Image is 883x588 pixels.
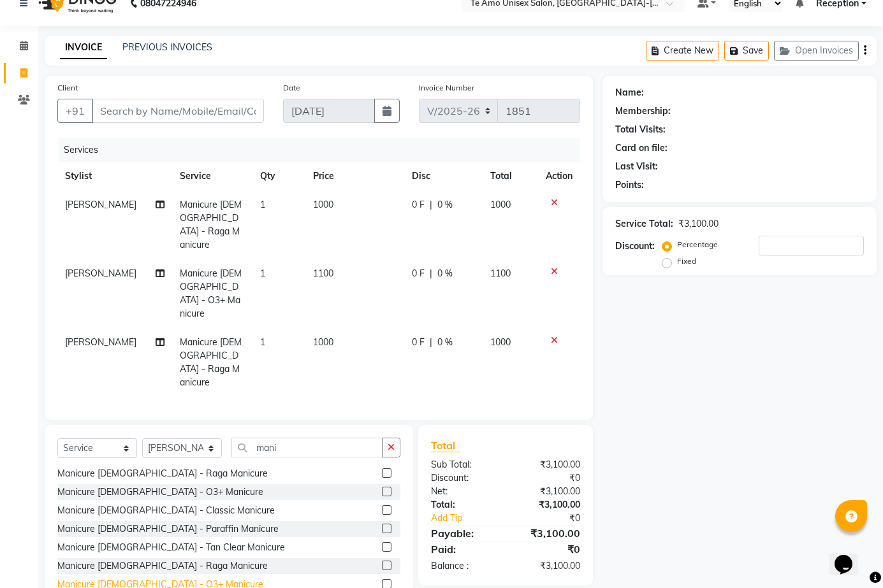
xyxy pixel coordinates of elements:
[490,336,511,348] span: 1000
[412,336,425,349] span: 0 F
[122,41,212,53] a: PREVIOUS INVOICES
[506,458,590,471] div: ₹3,100.00
[283,82,300,94] label: Date
[437,267,453,280] span: 0 %
[421,559,506,573] div: Balance :
[172,162,252,190] th: Service
[57,99,93,123] button: +91
[57,162,172,190] th: Stylist
[57,541,285,554] div: Manicure [DEMOGRAPHIC_DATA] - Tan Clear Manicure
[57,485,263,499] div: Manicure [DEMOGRAPHIC_DATA] - O3+ Manicure
[678,217,719,231] div: ₹3,100.00
[180,199,242,250] span: Manicure [DEMOGRAPHIC_DATA] - Raga Manicure
[260,268,265,279] span: 1
[180,268,242,319] span: Manicure [DEMOGRAPHIC_DATA] - O3+ Manicure
[60,36,107,59] a: INVOICE
[677,239,718,250] label: Percentage
[430,198,432,212] span: |
[615,160,658,173] div: Last Visit:
[615,240,655,253] div: Discount:
[506,526,590,541] div: ₹3,100.00
[57,82,78,94] label: Client
[430,336,432,349] span: |
[419,82,474,94] label: Invoice Number
[506,498,590,512] div: ₹3,100.00
[615,217,673,231] div: Service Total:
[180,336,242,388] span: Manicure [DEMOGRAPHIC_DATA] - Raga Manicure
[430,267,432,280] span: |
[490,268,511,279] span: 1100
[65,336,136,348] span: [PERSON_NAME]
[59,138,590,162] div: Services
[313,268,333,279] span: 1100
[615,178,644,192] div: Points:
[483,162,538,190] th: Total
[506,559,590,573] div: ₹3,100.00
[92,99,264,123] input: Search by Name/Mobile/Email/Code
[313,199,333,210] span: 1000
[677,255,696,267] label: Fixed
[421,458,506,471] div: Sub Total:
[615,123,666,136] div: Total Visits:
[57,467,268,480] div: Manicure [DEMOGRAPHIC_DATA] - Raga Manicure
[421,541,506,557] div: Paid:
[506,471,590,485] div: ₹0
[829,537,870,575] iframe: chat widget
[57,504,275,517] div: Manicure [DEMOGRAPHIC_DATA] - Classic Manicure
[615,141,668,155] div: Card on file:
[421,498,506,512] div: Total:
[431,439,460,452] span: Total
[437,198,453,212] span: 0 %
[490,199,511,210] span: 1000
[305,162,404,190] th: Price
[231,438,383,457] input: Search or Scan
[313,336,333,348] span: 1000
[65,199,136,210] span: [PERSON_NAME]
[615,104,671,118] div: Membership:
[421,512,520,525] a: Add Tip
[404,162,483,190] th: Disc
[421,526,506,541] div: Payable:
[260,336,265,348] span: 1
[260,199,265,210] span: 1
[646,41,719,61] button: Create New
[412,198,425,212] span: 0 F
[252,162,306,190] th: Qty
[506,541,590,557] div: ₹0
[774,41,859,61] button: Open Invoices
[506,485,590,498] div: ₹3,100.00
[421,471,506,485] div: Discount:
[412,267,425,280] span: 0 F
[57,522,279,536] div: Manicure [DEMOGRAPHIC_DATA] - Paraffin Manicure
[615,86,644,99] div: Name:
[57,559,268,573] div: Manicure [DEMOGRAPHIC_DATA] - Raga Manicure
[437,336,453,349] span: 0 %
[538,162,580,190] th: Action
[724,41,769,61] button: Save
[520,512,590,525] div: ₹0
[421,485,506,498] div: Net:
[65,268,136,279] span: [PERSON_NAME]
